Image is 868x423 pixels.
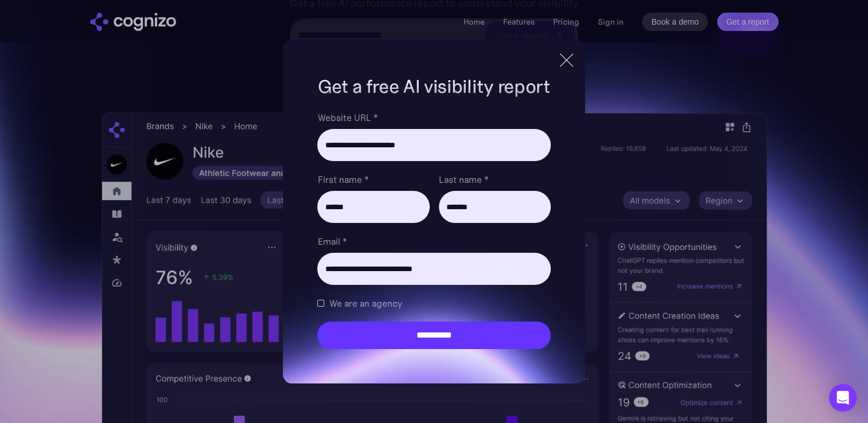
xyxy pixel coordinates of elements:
[829,384,857,412] div: Open Intercom Messenger
[317,173,429,186] label: First name *
[317,111,550,349] form: Brand Report Form
[329,296,402,310] span: We are an agency
[439,173,551,186] label: Last name *
[317,111,550,124] label: Website URL *
[317,234,550,248] label: Email *
[317,74,550,99] h1: Get a free AI visibility report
